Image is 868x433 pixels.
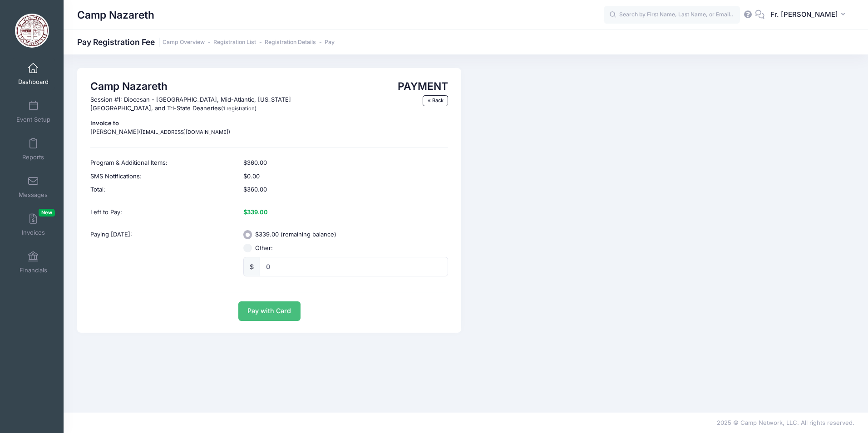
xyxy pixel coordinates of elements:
[139,129,230,135] small: ([EMAIL_ADDRESS][DOMAIN_NAME])
[86,183,239,201] div: Total:
[86,223,239,283] div: Paying [DATE]:
[39,209,55,216] span: New
[423,95,448,106] a: « Back
[22,153,44,161] span: Reports
[255,230,336,239] label: $339.00 (remaining balance)
[77,5,154,25] h1: Camp Nazareth
[12,209,55,241] a: InvoicesNew
[77,37,335,47] h1: Pay Registration Fee
[90,95,326,113] p: Session #1: Diocesan - [GEOGRAPHIC_DATA], Mid-Atlantic, [US_STATE][GEOGRAPHIC_DATA], and Tri-Stat...
[243,208,268,216] strong: $339.00
[717,419,854,426] span: 2025 © Camp Network, LLC. All rights reserved.
[325,39,335,46] a: Pay
[239,183,453,201] div: $360.00
[213,39,256,46] a: Registration List
[20,266,47,274] span: Financials
[163,39,205,46] a: Camp Overview
[238,301,301,321] button: Pay with Card
[764,5,854,25] button: Fr. [PERSON_NAME]
[12,171,55,203] a: Messages
[90,119,119,127] strong: Invoice to
[15,14,49,48] img: Camp Nazareth
[335,80,448,92] h1: PAYMENT
[255,244,273,253] label: Other:
[265,39,316,46] a: Registration Details
[19,191,48,199] span: Messages
[86,201,239,224] div: Left to Pay:
[22,229,45,236] span: Invoices
[12,96,55,128] a: Event Setup
[16,116,50,123] span: Event Setup
[12,58,55,90] a: Dashboard
[770,10,838,20] span: Fr. [PERSON_NAME]
[90,119,326,137] p: [PERSON_NAME]
[604,6,740,24] input: Search by First Name, Last Name, or Email...
[239,170,453,183] div: $0.00
[86,152,239,170] div: Program & Additional Items:
[239,152,453,170] div: $360.00
[12,133,55,165] a: Reports
[86,170,239,183] div: SMS Notifications:
[221,105,256,112] small: (1 registration)
[12,246,55,278] a: Financials
[18,78,49,86] span: Dashboard
[243,257,260,276] div: $
[90,80,168,92] b: Camp Nazareth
